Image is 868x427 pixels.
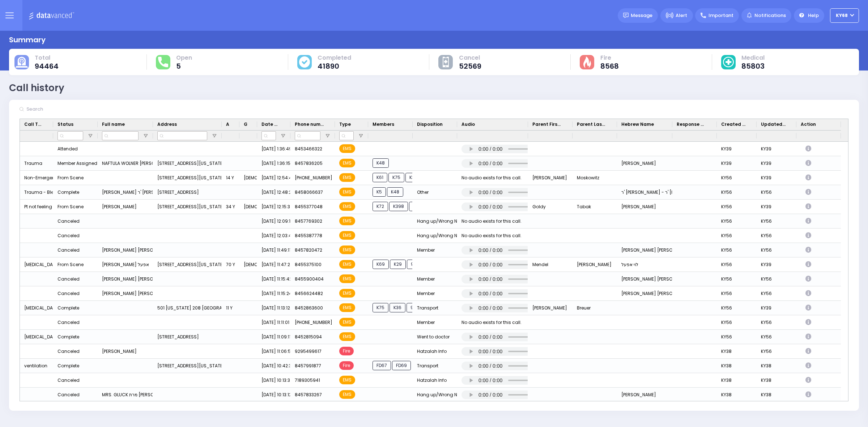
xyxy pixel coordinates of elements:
[153,257,222,272] div: [STREET_ADDRESS][US_STATE]
[339,121,351,128] span: Type
[339,217,355,225] span: EMS
[153,359,222,373] div: [STREET_ADDRESS][US_STATE]
[392,361,411,370] span: FD69
[388,173,404,182] span: K75
[757,272,796,286] div: KY56
[339,144,355,153] span: EMS
[157,121,177,128] span: Address
[339,289,355,298] span: EMS
[461,231,522,240] div: No audio exists for this call.
[295,276,324,282] span: 8455900404
[58,245,80,255] div: Canceled
[757,243,796,257] div: KY56
[677,121,707,128] span: Response Agent
[459,54,481,61] span: Cancel
[757,229,796,243] div: KY56
[58,231,80,240] div: Canceled
[295,218,322,224] span: 8457769302
[717,301,757,315] div: KY56
[58,318,80,327] div: Canceled
[222,301,239,315] div: 11 Y
[257,142,290,156] div: [DATE] 1:36:49 PM
[757,301,796,315] div: KY39
[413,286,457,301] div: Member
[413,301,457,315] div: Transport
[58,390,80,400] div: Canceled
[58,217,80,226] div: Canceled
[244,121,247,128] span: Gender
[717,229,757,243] div: KY56
[717,171,757,185] div: KY56
[573,171,617,185] div: Moskowitz
[295,334,322,340] span: 8452815094
[58,121,73,128] span: Status
[295,363,321,369] span: 8457991877
[413,185,457,200] div: Other
[757,344,796,359] div: KY56
[295,204,323,210] span: 8455377048
[631,12,652,19] span: Message
[29,11,77,20] img: Logo
[757,373,796,388] div: KY38
[318,63,351,70] span: 41890
[295,146,322,152] span: 8453466322
[717,344,757,359] div: KY38
[20,344,841,359] div: Press SPACE to select this row.
[373,187,386,197] span: K5
[757,330,796,344] div: KY56
[98,257,153,272] div: [PERSON_NAME] אפעל
[757,359,796,373] div: KY38
[325,133,331,139] button: Open Filter Menu
[717,330,757,344] div: KY56
[339,361,354,370] span: Fire
[9,34,46,45] div: Summary
[723,57,734,68] img: medical-cause.svg
[389,202,408,211] span: K398
[413,214,457,229] div: Hang up/Wrong Number
[373,121,394,128] span: Members
[98,185,153,200] div: [PERSON_NAME] ר' [PERSON_NAME] - ר' [PERSON_NAME] [PERSON_NAME]
[717,185,757,200] div: KY56
[600,63,619,70] span: 8568
[58,188,79,197] div: Complete
[295,131,320,140] input: Phone number Filter Input
[617,200,672,214] div: [PERSON_NAME]
[20,200,841,214] div: Press SPACE to select this row.
[339,390,355,399] span: EMS
[600,54,619,61] span: Fire
[20,185,53,200] div: Trauma - Bleeding
[58,361,79,371] div: Complete
[98,272,153,286] div: [PERSON_NAME] [PERSON_NAME]
[88,133,93,139] button: Open Filter Menu
[617,388,672,402] div: [PERSON_NAME]
[373,361,391,370] span: FD67
[257,330,290,344] div: [DATE] 11:09:11 AM
[20,388,841,402] div: Press SPACE to select this row.
[222,171,239,185] div: 14 Y
[373,158,389,168] span: K48
[20,229,841,243] div: Press SPACE to select this row.
[257,286,290,301] div: [DATE] 11:15:24 AM
[257,301,290,315] div: [DATE] 11:13:12 AM
[257,214,290,229] div: [DATE] 12:09:17 PM
[757,315,796,330] div: KY56
[20,171,841,185] div: Press SPACE to select this row.
[717,388,757,402] div: KY38
[58,332,79,342] div: Complete
[98,344,153,359] div: [PERSON_NAME]
[721,121,746,128] span: Created By Dispatcher
[583,56,591,68] img: fire-cause.svg
[339,376,355,384] span: EMS
[257,257,290,272] div: [DATE] 11:47:23 AM
[257,272,290,286] div: [DATE] 11:15:42 AM
[528,200,573,214] div: Goldy
[157,131,207,140] input: Address Filter Input
[757,200,796,214] div: KY39
[409,202,427,211] span: K303
[153,185,222,200] div: [STREET_ADDRESS]
[407,260,424,269] span: 906
[295,377,320,383] span: 7189305941
[58,274,80,284] div: Canceled
[741,54,765,61] span: Medical
[295,261,322,268] span: 8455375100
